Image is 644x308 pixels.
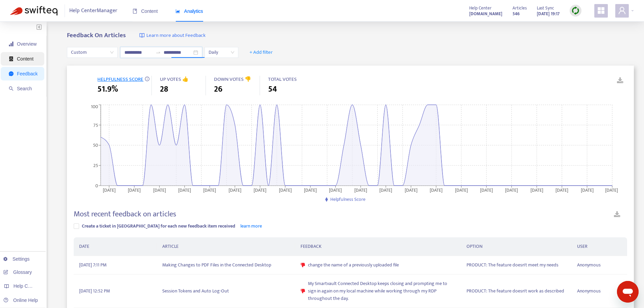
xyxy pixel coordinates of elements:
[249,48,273,56] span: + Add filter
[537,4,554,12] span: Last Sync
[304,186,317,194] tspan: [DATE]
[581,186,594,194] tspan: [DATE]
[308,261,399,269] span: change the name of a previously uploaded file
[295,237,461,256] th: FEEDBACK
[301,289,305,293] span: dislike
[617,281,639,303] iframe: Button to launch messaging window
[91,103,98,111] tspan: 100
[10,6,57,16] img: Swifteq
[214,75,251,84] span: DOWN VOTES 👎
[469,10,502,18] a: [DOMAIN_NAME]
[93,162,98,169] tspan: 25
[537,10,559,18] strong: [DATE] 19:17
[146,32,206,40] span: Learn more about Feedback
[97,83,118,95] span: 51.9%
[467,261,558,269] span: PRODUCT: The feature doesn't meet my needs
[209,47,234,57] span: Daily
[3,269,32,275] a: Glossary
[103,186,116,194] tspan: [DATE]
[512,10,520,18] strong: 546
[530,186,543,194] tspan: [DATE]
[405,186,418,194] tspan: [DATE]
[204,186,216,194] tspan: [DATE]
[175,8,203,14] span: Analytics
[556,186,569,194] tspan: [DATE]
[157,275,295,308] td: Session Tokens and Auto Log-Out
[71,47,114,57] span: Custom
[244,47,278,58] button: + Add filter
[308,280,456,302] span: My Smartvault Connected Desktop keeps closing and prompting me to sign in again on my local machi...
[17,56,33,62] span: Content
[597,6,605,15] span: appstore
[9,56,14,61] span: container
[139,32,206,40] a: Learn more about Feedback
[157,237,295,256] th: ARTICLE
[156,50,161,55] span: to
[175,9,180,14] span: area-chart
[354,186,367,194] tspan: [DATE]
[229,186,241,194] tspan: [DATE]
[240,222,262,230] a: learn more
[469,10,502,18] strong: [DOMAIN_NAME]
[157,256,295,275] td: Making Changes to PDF Files in the Connected Desktop
[279,186,292,194] tspan: [DATE]
[95,182,98,189] tspan: 0
[605,186,618,194] tspan: [DATE]
[571,6,580,15] img: sync.dc5367851b00ba804db3.png
[14,283,41,289] span: Help Centers
[160,83,168,95] span: 28
[3,256,30,262] a: Settings
[254,186,267,194] tspan: [DATE]
[330,195,365,203] span: Helpfulness Score
[133,8,158,14] span: Content
[9,71,14,76] span: message
[9,86,14,91] span: search
[93,141,98,149] tspan: 50
[380,186,392,194] tspan: [DATE]
[329,186,342,194] tspan: [DATE]
[17,86,32,91] span: Search
[82,222,235,230] span: Create a ticket in [GEOGRAPHIC_DATA] for each new feedback item received
[17,71,38,76] span: Feedback
[74,210,176,219] h4: Most recent feedback on articles
[3,298,38,303] a: Online Help
[74,237,157,256] th: DATE
[268,83,277,95] span: 54
[93,121,98,129] tspan: 75
[128,186,141,194] tspan: [DATE]
[17,41,37,47] span: Overview
[69,4,117,17] span: Help Center Manager
[480,186,493,194] tspan: [DATE]
[9,42,14,46] span: signal
[268,75,297,84] span: TOTAL VOTES
[512,4,527,12] span: Articles
[133,9,137,14] span: book
[577,287,601,295] span: Anonymous
[469,4,492,12] span: Help Center
[572,237,627,256] th: USER
[160,75,189,84] span: UP VOTES 👍
[67,30,126,41] b: Feedback On Articles
[467,287,564,295] span: PRODUCT: The feature doesn't work as described
[461,237,572,256] th: OPTION
[577,261,601,269] span: Anonymous
[505,186,518,194] tspan: [DATE]
[97,75,143,84] span: HELPFULNESS SCORE
[79,261,106,269] span: [DATE] 7:11 PM
[153,186,166,194] tspan: [DATE]
[79,287,110,295] span: [DATE] 12:52 PM
[430,186,443,194] tspan: [DATE]
[178,186,191,194] tspan: [DATE]
[156,50,161,55] span: swap-right
[455,186,468,194] tspan: [DATE]
[301,263,305,267] span: dislike
[214,83,222,95] span: 26
[618,6,626,15] span: user
[139,33,145,38] img: image-link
